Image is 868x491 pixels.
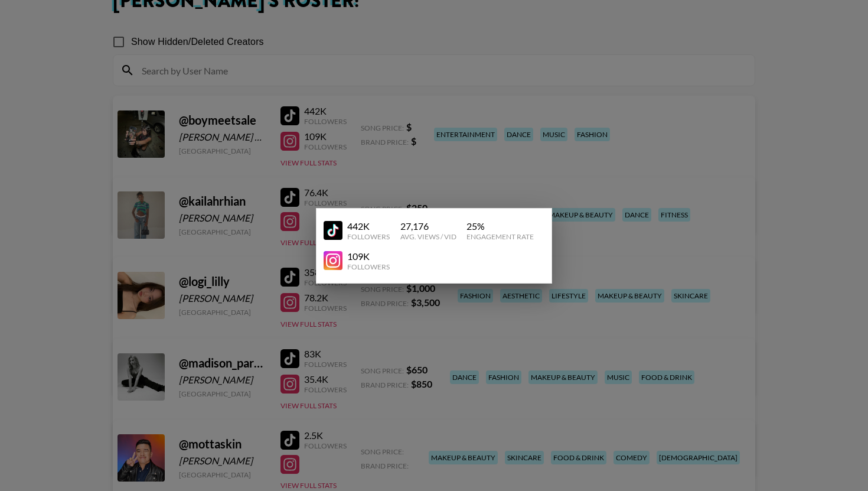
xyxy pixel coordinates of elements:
[347,232,390,241] div: Followers
[466,220,534,232] div: 25 %
[347,262,390,271] div: Followers
[400,220,456,232] div: 27,176
[466,232,534,241] div: Engagement Rate
[347,251,390,262] div: 109K
[347,220,390,232] div: 442K
[324,221,342,240] img: YouTube
[400,232,456,241] div: Avg. Views / Vid
[324,251,342,270] img: YouTube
